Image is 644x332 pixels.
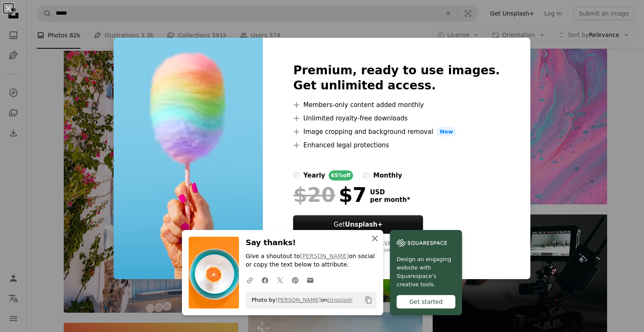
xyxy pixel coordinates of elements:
[370,196,410,204] span: per month *
[397,255,455,289] span: Design an engaging website with Squarespace’s creative tools.
[300,253,349,259] a: [PERSON_NAME]
[275,297,321,303] a: [PERSON_NAME]
[293,172,300,179] input: yearly65%off
[345,221,383,228] strong: Unsplash+
[436,127,457,137] span: New
[303,170,325,180] div: yearly
[303,272,318,288] a: Share over email
[246,237,377,249] h3: Say thanks!
[273,272,288,288] a: Share on Twitter
[363,172,370,179] input: monthly
[397,237,447,249] img: file-1606177908946-d1eed1cbe4f5image
[293,184,366,206] div: $7
[293,215,423,234] button: GetUnsplash+
[247,293,353,307] span: Photo by on
[329,170,353,180] div: 65% off
[361,293,376,307] button: Copy to clipboard
[293,113,500,123] li: Unlimited royalty-free downloads
[293,140,500,150] li: Enhanced legal protections
[257,272,273,288] a: Share on Facebook
[288,272,303,288] a: Share on Pinterest
[390,230,462,315] a: Design an engaging website with Squarespace’s creative tools.Get started
[373,170,402,180] div: monthly
[293,127,500,137] li: Image cropping and background removal
[114,38,263,280] img: premium_photo-1684952848980-ae30a28543d6
[246,252,377,269] p: Give a shoutout to on social or copy the text below to attribute.
[293,100,500,110] li: Members-only content added monthly
[370,188,410,196] span: USD
[293,184,335,206] span: $20
[327,297,352,303] a: Unsplash
[293,63,500,93] h2: Premium, ready to use images. Get unlimited access.
[397,295,455,308] div: Get started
